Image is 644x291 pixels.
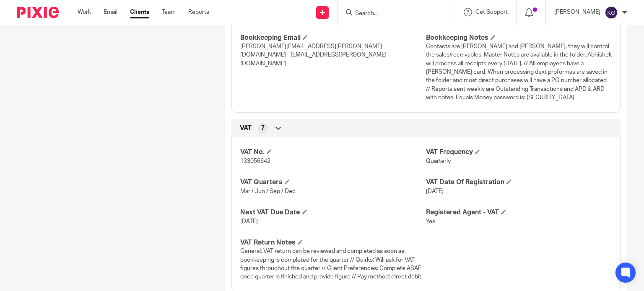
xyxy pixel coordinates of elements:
[426,158,451,164] span: Quarterly
[78,8,91,16] a: Work
[605,6,618,19] img: svg%3E
[240,208,426,217] h4: Next VAT Due Date
[17,7,59,18] img: Pixie
[188,8,209,16] a: Reports
[240,158,270,164] span: 133056642
[426,188,444,194] span: [DATE]
[475,9,508,15] span: Get Support
[240,148,426,157] h4: VAT No.
[104,8,117,16] a: Email
[426,178,612,187] h4: VAT Date Of Registration
[240,124,252,133] span: VAT
[240,33,426,42] h4: Bookkeeping Email
[240,44,387,67] span: [PERSON_NAME][EMAIL_ADDRESS][PERSON_NAME][DOMAIN_NAME] - [EMAIL_ADDRESS][PERSON_NAME][DOMAIN_NAME]
[426,33,612,42] h4: Bookkeeping Notes
[240,188,296,194] span: Mar / Jun / Sep / Dec
[261,124,265,132] span: 7
[426,219,435,224] span: Yes
[240,248,422,280] span: General: VAT return can be reviewed and completed as soon as bookkeeping is completed for the qua...
[426,44,612,100] span: Contacts are [PERSON_NAME] and [PERSON_NAME], they will control the sales/receivables. Master Not...
[426,208,612,217] h4: Registered Agent - VAT
[240,238,426,247] h4: VAT Return Notes
[240,219,258,224] span: [DATE]
[240,178,426,187] h4: VAT Quarters
[554,8,600,16] p: [PERSON_NAME]
[162,8,176,16] a: Team
[354,10,430,18] input: Search
[130,8,149,16] a: Clients
[426,148,612,157] h4: VAT Frequency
